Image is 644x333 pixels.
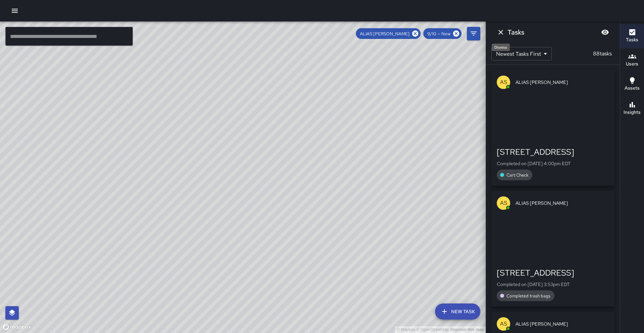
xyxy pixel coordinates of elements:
div: [STREET_ADDRESS] [497,268,609,278]
span: ALIAS [PERSON_NAME] [516,79,609,86]
button: Assets [620,73,644,97]
button: New Task [435,303,480,320]
button: Users [620,48,644,73]
span: ALIAS [PERSON_NAME] [516,321,609,327]
h6: Assets [625,85,640,92]
p: AS [500,78,507,86]
div: ALIAS [PERSON_NAME] [356,28,421,39]
span: Completed trash bags [502,293,554,299]
button: ASALIAS [PERSON_NAME][STREET_ADDRESS]Completed on [DATE] 4:00pm EDTCart Check [491,70,614,186]
h6: Tasks [507,27,524,38]
button: Filters [467,27,480,40]
button: ASALIAS [PERSON_NAME][STREET_ADDRESS]Completed on [DATE] 3:53pm EDTCompleted trash bags [491,191,614,306]
span: ALIAS [PERSON_NAME] [356,31,414,37]
span: ALIAS [PERSON_NAME] [516,200,609,206]
h6: Users [626,60,638,68]
p: Completed on [DATE] 4:00pm EDT [497,160,609,167]
button: Dismiss [494,26,507,39]
span: 9/10 — Now [423,31,454,37]
span: Cart Check [502,172,532,178]
p: AS [500,320,507,328]
div: 9/10 — Now [423,28,462,39]
div: Newest Tasks First [491,47,552,60]
p: Completed on [DATE] 3:53pm EDT [497,281,609,288]
button: Blur [598,26,612,39]
p: 88 tasks [590,50,614,58]
button: Tasks [620,24,644,48]
div: Dismiss [492,44,510,51]
h6: Insights [624,109,641,116]
h6: Tasks [626,36,638,44]
button: Insights [620,97,644,121]
p: AS [500,199,507,207]
div: [STREET_ADDRESS] [497,147,609,157]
